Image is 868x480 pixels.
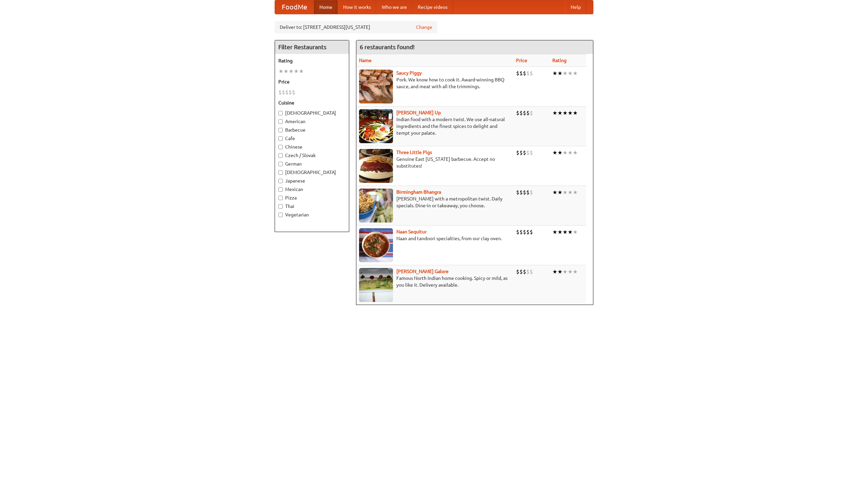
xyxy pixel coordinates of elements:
[568,189,573,196] li: ★
[526,70,530,77] li: $
[278,68,283,75] li: ★
[568,149,573,156] li: ★
[359,189,393,223] img: bhangra.jpg
[557,109,563,117] li: ★
[568,70,573,77] li: ★
[278,194,346,201] label: Pizza
[530,70,533,77] li: $
[552,268,557,275] li: ★
[516,58,527,63] a: Price
[563,70,568,77] li: ★
[292,89,295,96] li: $
[359,228,393,262] img: naansequitur.jpg
[557,189,563,196] li: ★
[552,70,557,77] li: ★
[396,150,432,155] a: Three Little Pigs
[285,89,289,96] li: $
[573,70,578,77] li: ★
[573,268,578,275] li: ★
[359,235,511,242] p: Naan and tandoori specialties, from our clay oven.
[519,70,523,77] li: $
[278,153,283,158] input: Czech / Slovak
[376,0,412,14] a: Who we are
[519,149,523,156] li: $
[552,149,557,156] li: ★
[396,70,422,76] b: Saucy Piggy
[289,68,294,75] li: ★
[282,89,285,96] li: $
[526,228,530,236] li: $
[278,128,283,132] input: Barbecue
[519,189,523,196] li: $
[359,156,511,169] p: Genuine East [US_STATE] barbecue. Accept no substitutes!
[278,211,346,218] label: Vegetarian
[278,160,346,167] label: German
[338,0,376,14] a: How it works
[557,149,563,156] li: ★
[278,143,346,150] label: Chinese
[278,204,283,209] input: Thai
[294,68,299,75] li: ★
[278,169,346,176] label: [DEMOGRAPHIC_DATA]
[278,179,283,183] input: Japanese
[396,229,427,234] a: Naan Sequitur
[523,70,526,77] li: $
[552,228,557,236] li: ★
[563,189,568,196] li: ★
[278,57,346,64] h5: Rating
[516,149,519,156] li: $
[552,109,557,117] li: ★
[396,110,441,115] a: [PERSON_NAME] Up
[359,109,393,143] img: curryup.jpg
[416,24,432,31] a: Change
[523,228,526,236] li: $
[275,40,349,54] h4: Filter Restaurants
[526,268,530,275] li: $
[278,136,283,141] input: Cafe
[519,109,523,117] li: $
[530,268,533,275] li: $
[278,78,346,85] h5: Price
[516,189,519,196] li: $
[278,187,283,192] input: Mexican
[278,186,346,193] label: Mexican
[278,170,283,175] input: [DEMOGRAPHIC_DATA]
[530,149,533,156] li: $
[519,228,523,236] li: $
[299,68,304,75] li: ★
[359,116,511,136] p: Indian food with a modern twist. We use all-natural ingredients and the finest spices to delight ...
[359,58,372,63] a: Name
[396,189,441,195] a: Birmingham Bhangra
[278,99,346,106] h5: Cuisine
[516,70,519,77] li: $
[278,213,283,217] input: Vegetarian
[278,196,283,200] input: Pizza
[573,149,578,156] li: ★
[396,269,449,274] a: [PERSON_NAME] Galore
[568,228,573,236] li: ★
[563,149,568,156] li: ★
[359,76,511,90] p: Pork. We know how to cook it. Award-winning BBQ sauce, and meat with all the trimmings.
[568,268,573,275] li: ★
[278,145,283,149] input: Chinese
[278,135,346,142] label: Cafe
[530,189,533,196] li: $
[275,21,437,33] div: Deliver to: [STREET_ADDRESS][US_STATE]
[360,44,415,50] ng-pluralize: 6 restaurants found!
[530,109,533,117] li: $
[563,268,568,275] li: ★
[523,109,526,117] li: $
[516,109,519,117] li: $
[563,109,568,117] li: ★
[568,109,573,117] li: ★
[516,228,519,236] li: $
[557,228,563,236] li: ★
[552,189,557,196] li: ★
[573,109,578,117] li: ★
[278,111,283,115] input: [DEMOGRAPHIC_DATA]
